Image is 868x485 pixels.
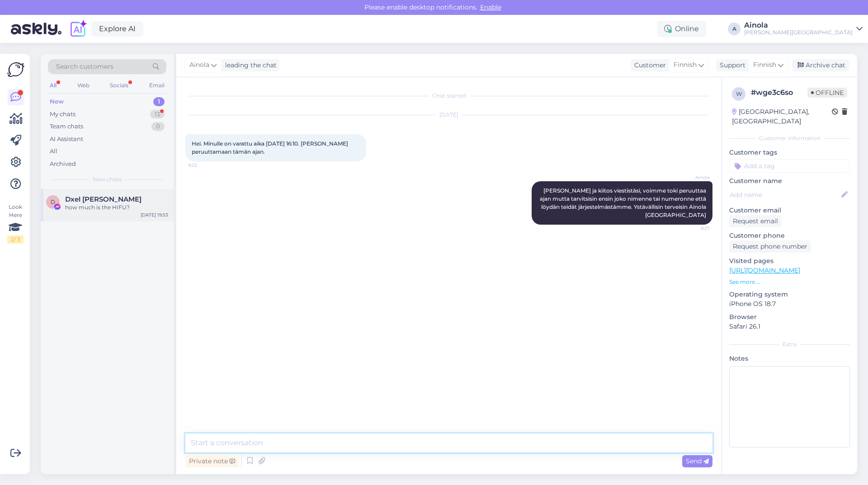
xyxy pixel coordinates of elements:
[729,340,850,348] div: Extra
[631,61,666,70] div: Customer
[729,256,850,266] p: Visited pages
[729,206,850,215] p: Customer email
[65,195,142,203] span: Dxel Tiamzon-Ibarra
[729,231,850,240] p: Customer phone
[91,21,143,37] a: Explore AI
[56,62,113,71] span: Search customers
[185,92,712,100] div: Chat started
[729,322,850,331] p: Safari 26.1
[185,455,239,467] div: Private note
[477,3,504,11] span: Enable
[676,174,710,181] span: Ainola
[744,22,863,36] a: Ainola[PERSON_NAME][GEOGRAPHIC_DATA]
[744,22,853,29] div: Ainola
[188,162,222,169] span: 9:22
[676,225,710,232] span: 9:27
[75,80,91,91] div: Web
[50,135,83,144] div: AI Assistant
[729,159,850,173] input: Add a tag
[69,19,88,38] img: explore-ai
[93,175,122,184] span: New chats
[807,88,847,98] span: Offline
[730,190,840,200] input: Add name
[729,240,811,253] div: Request phone number
[150,110,165,119] div: 13
[674,60,697,70] span: Finnish
[50,97,64,106] div: New
[751,87,807,98] div: # wge3c6so
[7,235,24,244] div: 2 / 3
[192,140,349,155] span: Hei. Minulle on varattu aika [DATE] 16:10. [PERSON_NAME] peruuttamaan tämän ajan.
[65,203,168,212] div: how much is the HIFU?
[153,97,165,106] div: 1
[792,59,849,71] div: Archive chat
[736,90,742,97] span: w
[744,29,853,36] div: [PERSON_NAME][GEOGRAPHIC_DATA]
[50,122,83,131] div: Team chats
[728,23,741,35] div: A
[716,61,745,70] div: Support
[141,212,168,218] div: [DATE] 19:53
[657,21,706,37] div: Online
[729,176,850,186] p: Customer name
[222,61,277,70] div: leading the chat
[108,80,130,91] div: Socials
[729,266,800,274] a: [URL][DOMAIN_NAME]
[729,354,850,363] p: Notes
[51,198,55,205] span: D
[729,278,850,286] p: See more ...
[729,134,850,142] div: Customer information
[729,215,782,227] div: Request email
[189,60,209,70] span: Ainola
[686,457,709,465] span: Send
[729,148,850,157] p: Customer tags
[729,290,850,299] p: Operating system
[753,60,776,70] span: Finnish
[732,107,832,126] div: [GEOGRAPHIC_DATA], [GEOGRAPHIC_DATA]
[48,80,58,91] div: All
[151,122,165,131] div: 0
[540,187,708,218] span: [PERSON_NAME] ja kiitos viestistäsi, voimme toki peruuttaa ajan mutta tarvitsisin ensin joko nime...
[147,80,166,91] div: Email
[729,312,850,322] p: Browser
[7,203,24,244] div: Look Here
[50,147,57,156] div: All
[50,160,76,169] div: Archived
[7,61,24,78] img: Askly Logo
[729,299,850,309] p: iPhone OS 18.7
[50,110,75,119] div: My chats
[185,111,712,119] div: [DATE]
